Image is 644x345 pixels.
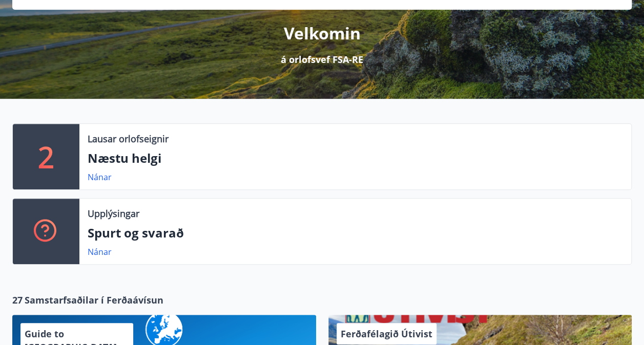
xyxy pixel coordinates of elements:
p: Velkomin [284,22,361,45]
span: Ferðafélagið Útivist [341,328,432,340]
a: Nánar [88,246,112,257]
span: Samstarfsaðilar í Ferðaávísun [25,293,163,307]
p: Lausar orlofseignir [88,132,169,145]
p: 2 [38,137,54,176]
span: 27 [12,293,23,307]
a: Nánar [88,171,112,183]
p: á orlofsvef FSA-RE [281,53,363,66]
p: Næstu helgi [88,149,623,167]
p: Upplýsingar [88,207,139,220]
p: Spurt og svarað [88,224,623,242]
